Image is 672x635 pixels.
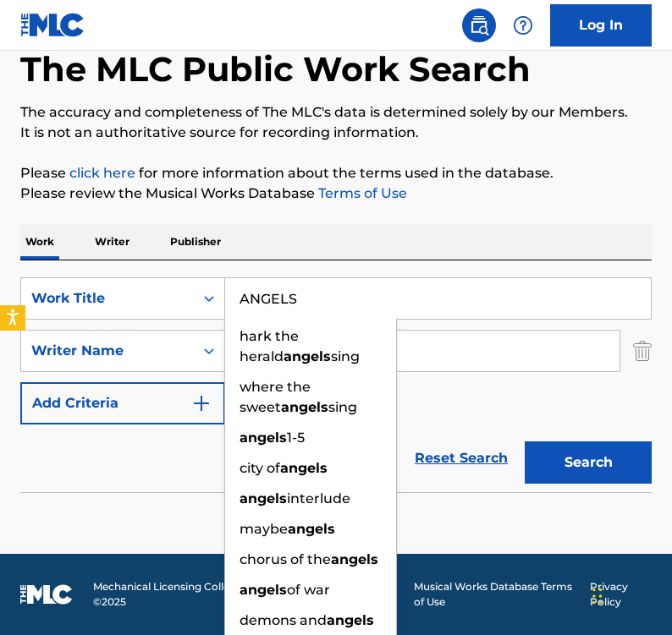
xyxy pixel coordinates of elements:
div: Drag [592,571,603,621]
p: Please for more information about the terms used in the database. [20,163,652,183]
span: city of [240,460,280,476]
span: demons and [240,612,327,628]
img: help [513,15,533,36]
span: 1-5 [287,430,305,446]
strong: angels [240,430,287,446]
strong: angels [240,582,287,598]
span: sing [328,399,357,415]
img: MLC Logo [20,13,85,37]
div: Help [506,8,540,42]
p: Please review the Musical Works Database [20,183,652,204]
img: logo [20,584,73,605]
img: search [469,15,489,36]
strong: angels [288,521,335,537]
img: 9d2ae6d4665cec9f34b9.svg [191,393,212,413]
div: Writer Name [31,341,184,361]
p: Writer [90,224,135,260]
span: chorus of the [240,551,331,567]
span: Mechanical Licensing Collective © 2025 [93,579,256,610]
a: Log In [550,4,652,47]
span: of war [287,582,330,598]
button: Search [525,441,652,484]
strong: angels [327,612,374,628]
p: The accuracy and completeness of The MLC's data is determined solely by our Members. [20,102,652,123]
span: maybe [240,521,288,537]
span: where the sweet [240,379,311,415]
strong: angels [331,551,378,567]
h1: The MLC Public Work Search [20,48,531,90]
a: click here [69,165,135,181]
img: Delete Criterion [633,330,652,372]
strong: angels [240,490,287,506]
span: interlude [287,490,350,506]
div: Work Title [31,288,184,309]
strong: angels [281,399,328,415]
p: Publisher [165,224,226,260]
strong: angels [284,348,331,364]
p: Work [20,224,59,260]
strong: angels [280,460,328,476]
iframe: Chat Widget [587,554,672,635]
p: It is not an authoritative source for recording information. [20,123,652,143]
a: Terms of Use [315,185,407,201]
a: Reset Search [406,440,516,477]
form: Search Form [20,277,652,492]
button: Add Criteria [20,382,225,424]
span: hark the herald [240,328,299,364]
a: Musical Works Database Terms of Use [414,579,580,610]
span: sing [331,348,360,364]
a: Public Search [462,8,496,42]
